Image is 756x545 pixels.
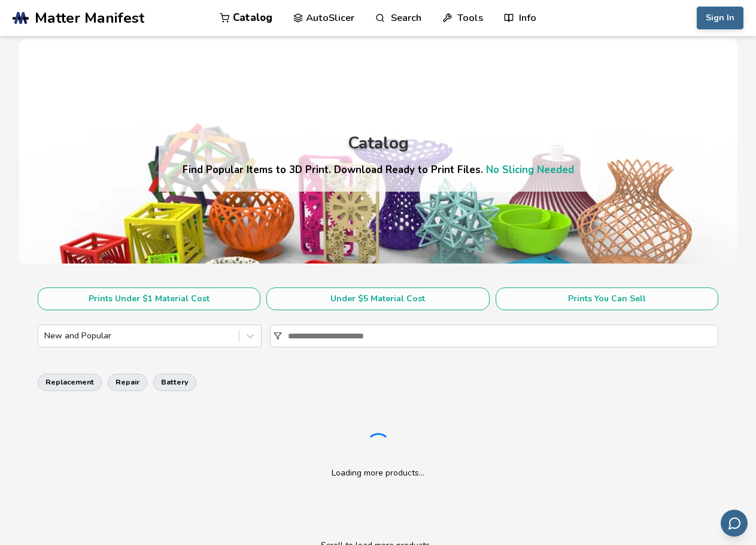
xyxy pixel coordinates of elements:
[496,287,718,310] button: Prints You Can Sell
[153,374,196,390] button: battery
[348,134,409,153] div: Catalog
[332,467,424,479] p: Loading more products...
[183,163,574,177] h4: Find Popular Items to 3D Print. Download Ready to Print Files.
[721,510,748,537] button: Send feedback via email
[266,287,489,310] button: Under $5 Material Cost
[108,374,147,390] button: repair
[38,287,260,310] button: Prints Under $1 Material Cost
[486,163,574,177] a: No Slicing Needed
[44,331,47,341] input: New and Popular
[35,10,144,26] span: Matter Manifest
[38,374,102,390] button: replacement
[697,7,743,29] button: Sign In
